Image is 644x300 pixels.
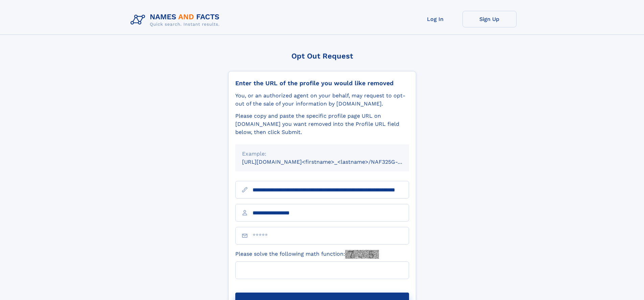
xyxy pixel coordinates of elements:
[235,250,379,259] label: Please solve the following math function:
[228,52,416,60] div: Opt Out Request
[128,11,225,29] img: Logo Names and Facts
[235,79,409,87] div: Enter the URL of the profile you would like removed
[235,92,409,108] div: You, or an authorized agent on your behalf, may request to opt-out of the sale of your informatio...
[242,159,422,165] small: [URL][DOMAIN_NAME]<firstname>_<lastname>/NAF325G-xxxxxxxx
[235,112,409,136] div: Please copy and paste the specific profile page URL on [DOMAIN_NAME] you want removed into the Pr...
[462,11,517,27] a: Sign Up
[242,150,402,158] div: Example:
[408,11,462,27] a: Log In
